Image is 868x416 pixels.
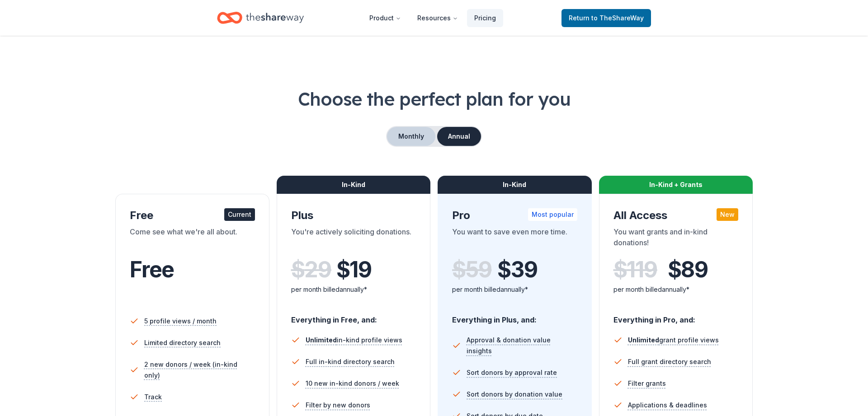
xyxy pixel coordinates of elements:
[613,208,739,223] div: All Access
[36,86,832,112] h1: Choose the perfect plan for you
[591,14,644,22] span: to TheShareWay
[291,307,416,326] div: Everything in Free, and:
[362,7,503,28] nav: Main
[410,9,465,27] button: Resources
[291,284,416,295] div: per month billed annually*
[628,356,711,367] span: Full grant directory search
[452,284,577,295] div: per month billed annually*
[467,367,557,378] span: Sort donors by approval rate
[144,392,162,402] span: Track
[306,336,402,344] span: in-kind profile views
[497,257,537,282] span: $ 39
[291,226,416,252] div: You're actively soliciting donations.
[387,127,435,146] button: Monthly
[144,316,217,327] span: 5 profile views / month
[467,389,562,400] span: Sort donors by donation value
[437,127,481,146] button: Annual
[306,378,399,389] span: 10 new in-kind donors / week
[668,257,708,282] span: $ 89
[467,9,503,27] a: Pricing
[467,335,577,356] span: Approval & donation value insights
[599,176,753,194] div: In-Kind + Grants
[452,226,577,252] div: You want to save even more time.
[452,307,577,326] div: Everything in Plus, and:
[438,176,592,194] div: In-Kind
[717,208,738,221] div: New
[362,9,408,27] button: Product
[144,359,255,381] span: 2 new donors / week (in-kind only)
[628,400,707,411] span: Applications & deadlines
[130,256,174,283] span: Free
[528,208,577,221] div: Most popular
[217,7,304,28] a: Home
[291,208,416,223] div: Plus
[613,226,739,252] div: You want grants and in-kind donations!
[628,378,666,389] span: Filter grants
[306,400,370,411] span: Filter by new donors
[569,13,644,23] span: Return
[224,208,255,221] div: Current
[628,336,659,344] span: Unlimited
[452,208,577,223] div: Pro
[130,226,255,252] div: Come see what we're all about.
[628,336,719,344] span: grant profile views
[306,356,395,367] span: Full in-kind directory search
[613,307,739,326] div: Everything in Pro, and:
[613,284,739,295] div: per month billed annually*
[561,9,651,27] a: Returnto TheShareWay
[306,336,337,344] span: Unlimited
[144,337,221,348] span: Limited directory search
[336,257,372,282] span: $ 19
[277,176,431,194] div: In-Kind
[130,208,255,223] div: Free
